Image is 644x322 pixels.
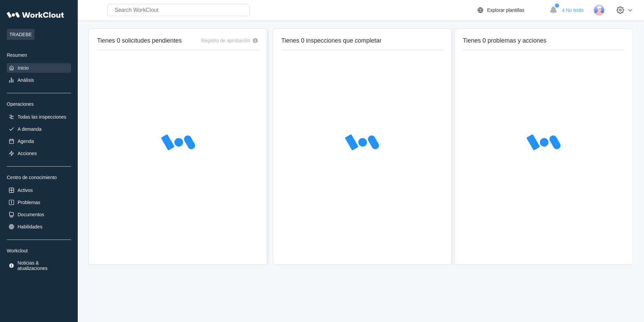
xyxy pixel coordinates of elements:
[7,149,71,158] a: Acciones
[7,124,71,134] a: A demanda
[7,175,71,180] div: Centro de conocimiento
[7,248,71,253] div: Workclout
[7,52,71,58] div: Resumen
[18,114,66,120] div: Todas las inspecciones
[18,200,40,205] div: Problemas
[7,137,71,146] a: Agenda
[108,4,249,16] input: Search WorkClout
[18,224,42,229] div: Habilidades
[18,212,44,217] div: Documentos
[18,126,42,132] div: A demanda
[18,151,37,156] div: Acciones
[593,4,605,16] img: user-3.png
[7,185,71,195] a: Activos
[562,7,583,13] span: 4 No leído
[7,112,71,122] a: Todas las inspecciones
[7,198,71,207] a: Problemas
[7,259,71,272] a: Noticias & atualizaciones
[463,37,625,45] h2: Tienes 0 problemas y acciones
[18,65,29,71] div: Inicio
[7,222,71,231] a: Habilidades
[97,37,182,45] h2: Tienes 0 solicitudes pendientes
[487,7,525,13] div: Explorar plantillas
[201,38,250,43] div: Registro de aprobación
[7,75,71,85] a: Análisis
[476,6,546,14] a: Explorar plantillas
[7,210,71,219] a: Documentos
[281,37,443,45] h2: Tienes 0 inspecciones que completar
[18,139,34,144] div: Agenda
[7,29,34,40] span: TRADEBE
[18,188,33,193] div: Activos
[18,260,70,271] div: Noticias & atualizaciones
[7,101,71,107] div: Operaciones
[7,63,71,73] a: Inicio
[18,77,34,83] div: Análisis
